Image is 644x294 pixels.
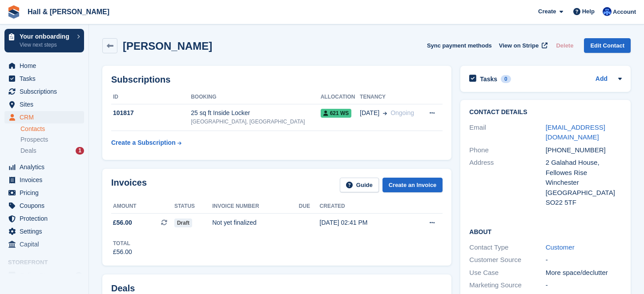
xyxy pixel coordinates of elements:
a: Prospects [20,135,84,144]
div: [GEOGRAPHIC_DATA], [GEOGRAPHIC_DATA] [191,118,320,126]
span: Prospects [20,135,48,144]
th: Tenancy [360,90,422,104]
div: - [546,280,622,290]
a: Contacts [20,125,84,133]
a: Deals 1 [20,146,84,155]
div: - [546,255,622,265]
a: menu [4,187,84,199]
a: Create an Invoice [382,178,443,192]
th: Due [299,199,320,214]
h2: Invoices [111,178,147,192]
span: 621 WS [321,109,352,118]
a: [EMAIL_ADDRESS][DOMAIN_NAME] [546,123,605,141]
h2: Subscriptions [111,75,443,85]
span: Sites [20,98,73,111]
img: Claire Banham [603,7,612,16]
div: Contact Type [469,242,545,253]
div: Total [113,239,132,247]
h2: About [469,227,622,236]
a: menu [4,238,84,250]
span: Subscriptions [20,85,73,98]
a: menu [4,174,84,186]
span: Storefront [8,258,89,267]
h2: [PERSON_NAME] [123,40,212,52]
a: Hall & [PERSON_NAME] [24,4,113,19]
a: menu [4,269,84,282]
a: menu [4,212,84,225]
span: £56.00 [113,218,132,227]
span: [DATE] [360,108,379,118]
button: Delete [552,38,577,53]
span: Settings [20,225,73,238]
div: Phone [469,145,545,155]
img: stora-icon-8386f47178a22dfd0bd8f6a31ec36ba5ce8667c1dd55bd0f319d3a0aa187defe.svg [7,5,20,19]
p: View next steps [20,41,72,49]
h2: Tasks [480,75,497,83]
span: Deals [20,147,36,155]
span: Coupons [20,199,73,212]
div: Customer Source [469,255,545,265]
span: Invoices [20,174,73,186]
a: menu [4,72,84,85]
span: Capital [20,238,73,250]
a: menu [4,111,84,123]
th: Status [174,199,212,214]
th: Amount [111,199,174,214]
a: Preview store [73,270,84,281]
span: Ongoing [390,109,414,116]
span: Protection [20,212,73,225]
a: menu [4,161,84,173]
div: Not yet finalized [212,218,299,227]
div: Use Case [469,268,545,278]
span: Create [538,7,556,16]
div: [GEOGRAPHIC_DATA] [546,188,622,198]
span: Home [20,60,73,72]
th: Invoice number [212,199,299,214]
div: 101817 [111,108,191,118]
div: [PHONE_NUMBER] [546,145,622,155]
th: Created [320,199,408,214]
th: Allocation [321,90,360,104]
div: Create a Subscription [111,138,176,147]
a: menu [4,225,84,238]
div: 2 Galahad House, Fellowes Rise [546,158,622,178]
a: menu [4,85,84,98]
a: menu [4,60,84,72]
div: Marketing Source [469,280,545,290]
a: Guide [340,178,379,192]
span: Analytics [20,161,73,173]
a: View on Stripe [495,38,549,53]
p: Your onboarding [20,33,72,40]
h2: Deals [111,283,135,294]
div: Address [469,158,545,208]
div: [DATE] 02:41 PM [320,218,408,227]
span: Online Store [20,269,73,282]
div: 0 [501,75,511,83]
div: SO22 5TF [546,198,622,208]
div: Email [469,123,545,143]
a: Customer [546,243,575,251]
span: Tasks [20,72,73,85]
div: £56.00 [113,247,132,257]
th: Booking [191,90,320,104]
span: Help [582,7,595,16]
a: Your onboarding View next steps [4,29,84,52]
a: menu [4,98,84,111]
span: CRM [20,111,73,123]
a: Create a Subscription [111,135,181,151]
th: ID [111,90,191,104]
div: 25 sq ft Inside Locker [191,108,320,118]
a: menu [4,199,84,212]
div: Winchester [546,178,622,188]
span: Account [613,8,636,16]
div: 1 [76,147,84,155]
span: Draft [174,219,192,227]
span: Pricing [20,187,73,199]
div: More space/declutter [546,268,622,278]
h2: Contact Details [469,109,622,116]
button: Sync payment methods [427,38,492,53]
a: Add [596,74,608,84]
span: View on Stripe [499,41,539,50]
a: Edit Contact [584,38,631,53]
